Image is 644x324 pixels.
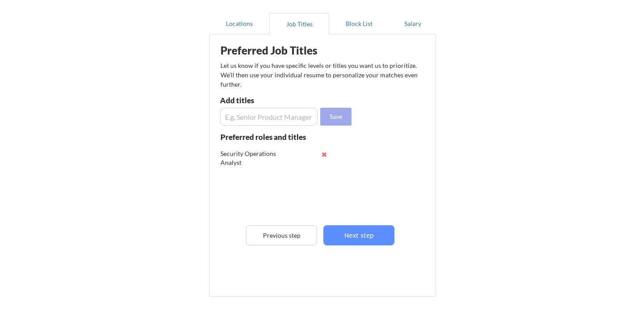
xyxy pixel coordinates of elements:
[320,108,352,126] button: Save
[246,225,317,245] button: Previous step
[329,13,389,34] button: Block List
[220,149,279,167] div: Security Operations Analyst
[323,225,394,245] button: Next step
[220,61,419,89] div: Let us know if you have specific levels or titles you want us to prioritize. We’ll then use your ...
[389,13,436,34] button: Salary
[269,13,329,34] button: Job Titles
[220,97,315,104] div: Add titles
[220,133,317,141] div: Preferred roles and titles
[220,108,318,126] input: E.g. Senior Product Manager
[209,13,269,34] button: Locations
[220,45,333,56] div: Preferred Job Titles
